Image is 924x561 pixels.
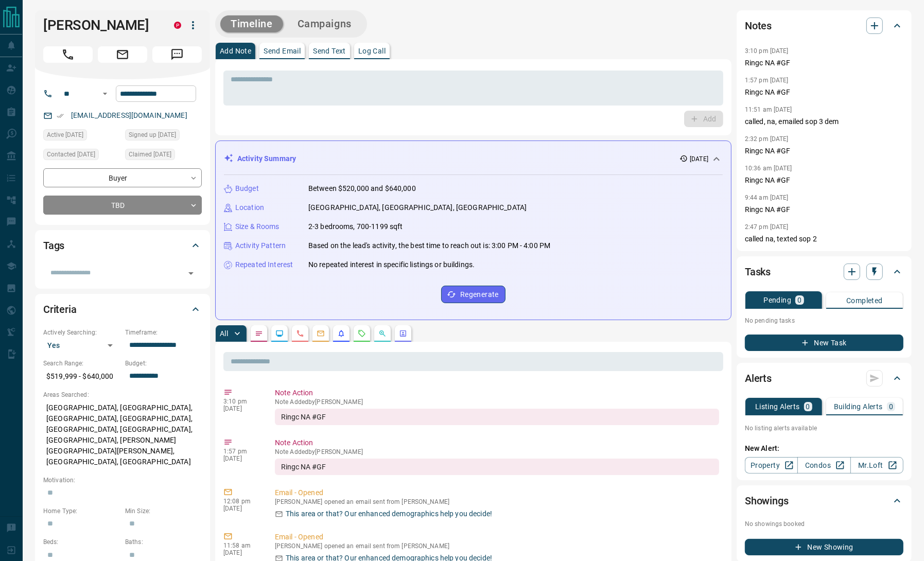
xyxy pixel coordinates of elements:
[255,329,263,338] svg: Notes
[237,153,296,164] p: Activity Summary
[223,549,259,556] p: [DATE]
[223,542,259,549] p: 11:58 am
[174,22,181,29] div: property.ca
[317,329,325,338] svg: Emails
[337,329,345,338] svg: Listing Alerts
[43,368,120,385] p: $519,999 - $640,000
[224,149,723,168] div: Activity Summary[DATE]
[57,112,64,119] svg: Email Verified
[43,328,120,337] p: Actively Searching:
[223,405,259,412] p: [DATE]
[745,58,903,68] p: Ringc NA #GF
[43,476,202,485] p: Motivation:
[745,13,903,38] div: Notes
[43,237,64,254] h2: Tags
[125,359,202,368] p: Budget:
[275,542,719,550] p: [PERSON_NAME] opened an email sent from [PERSON_NAME]
[755,403,800,410] p: Listing Alerts
[745,519,903,529] p: No showings booked
[235,202,264,213] p: Location
[378,329,387,338] svg: Opportunities
[47,149,95,160] span: Contacted [DATE]
[220,15,283,32] button: Timeline
[129,149,171,160] span: Claimed [DATE]
[125,129,202,144] div: Fri Jun 27 2025
[43,537,120,547] p: Beds:
[308,183,416,194] p: Between $520,000 and $640,000
[308,240,550,251] p: Based on the lead's activity, the best time to reach out is: 3:00 PM - 4:00 PM
[223,505,259,512] p: [DATE]
[745,165,792,172] p: 10:36 am [DATE]
[745,223,789,231] p: 2:47 pm [DATE]
[358,329,366,338] svg: Requests
[43,359,120,368] p: Search Range:
[43,168,202,187] div: Buyer
[43,17,159,33] h1: [PERSON_NAME]
[308,202,527,213] p: [GEOGRAPHIC_DATA], [GEOGRAPHIC_DATA], [GEOGRAPHIC_DATA]
[745,335,903,351] button: New Task
[98,46,147,63] span: Email
[220,47,251,55] p: Add Note
[745,488,903,513] div: Showings
[745,106,792,113] p: 11:51 am [DATE]
[220,330,228,337] p: All
[745,194,789,201] p: 9:44 am [DATE]
[690,154,708,164] p: [DATE]
[834,403,883,410] p: Building Alerts
[275,398,719,406] p: Note Added by [PERSON_NAME]
[275,437,719,448] p: Note Action
[43,149,120,163] div: Tue Jul 08 2025
[441,286,505,303] button: Regenerate
[223,448,259,455] p: 1:57 pm
[43,129,120,144] div: Fri Jun 27 2025
[125,149,202,163] div: Fri Jun 27 2025
[745,77,789,84] p: 1:57 pm [DATE]
[745,175,903,186] p: Ringc NA #GF
[275,532,719,542] p: Email - Opened
[745,443,903,454] p: New Alert:
[235,221,280,232] p: Size & Rooms
[745,234,903,244] p: called na, texted sop 2
[275,409,719,425] div: Ringc NA #GF
[745,424,903,433] p: No listing alerts available
[43,337,120,354] div: Yes
[235,183,259,194] p: Budget
[745,370,772,387] h2: Alerts
[43,297,202,322] div: Criteria
[308,259,475,270] p: No repeated interest in specific listings or buildings.
[850,457,903,474] a: Mr.Loft
[125,328,202,337] p: Timeframe:
[286,509,492,519] p: This area or that? Our enhanced demographics help you decide!
[745,135,789,143] p: 2:32 pm [DATE]
[846,297,883,304] p: Completed
[745,47,789,55] p: 3:10 pm [DATE]
[797,296,801,304] p: 0
[275,329,284,338] svg: Lead Browsing Activity
[43,301,77,318] h2: Criteria
[745,87,903,98] p: Ringc NA #GF
[308,221,403,232] p: 2-3 bedrooms, 700-1199 sqft
[889,403,893,410] p: 0
[745,366,903,391] div: Alerts
[399,329,407,338] svg: Agent Actions
[275,498,719,505] p: [PERSON_NAME] opened an email sent from [PERSON_NAME]
[223,398,259,405] p: 3:10 pm
[745,539,903,555] button: New Showing
[797,457,850,474] a: Condos
[223,498,259,505] p: 12:08 pm
[125,506,202,516] p: Min Size:
[275,459,719,475] div: Ringc NA #GF
[806,403,810,410] p: 0
[125,537,202,547] p: Baths:
[43,390,202,399] p: Areas Searched:
[43,196,202,215] div: TBD
[296,329,304,338] svg: Calls
[745,146,903,156] p: Ringc NA #GF
[745,457,798,474] a: Property
[763,296,791,304] p: Pending
[745,493,789,509] h2: Showings
[745,116,903,127] p: called, na, emailed sop 3 dem
[745,204,903,215] p: Ringc NA #GF
[745,259,903,284] div: Tasks
[313,47,346,55] p: Send Text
